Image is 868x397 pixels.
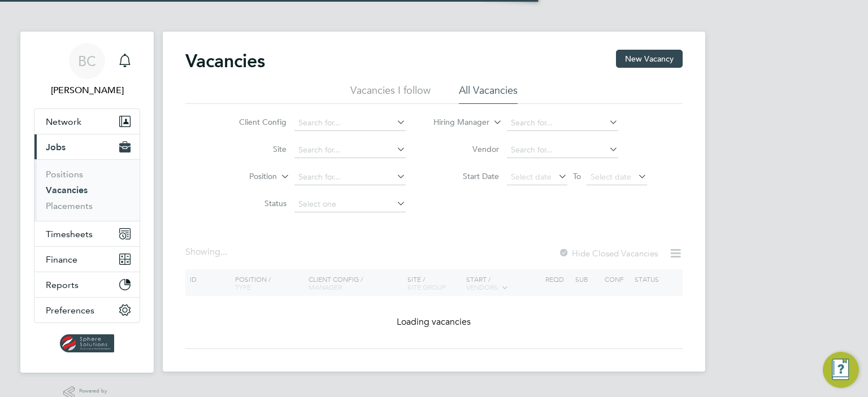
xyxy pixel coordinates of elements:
label: Vendor [434,144,499,154]
span: Select date [511,172,552,182]
button: Jobs [34,134,140,159]
button: Reports [34,272,140,297]
span: BC [78,54,96,68]
li: All Vacancies [459,84,518,104]
a: Positions [46,169,83,180]
label: Hiring Manager [424,117,489,128]
button: Finance [34,247,140,272]
span: Finance [46,254,77,265]
a: Vacancies [46,185,88,195]
label: Status [222,198,287,208]
label: Client Config [222,117,287,127]
span: Briony Carr [34,84,140,97]
span: To [570,169,584,184]
span: Network [46,116,81,127]
input: Search for... [294,115,406,131]
span: Timesheets [46,229,93,239]
h2: Vacancies [185,50,265,72]
button: Preferences [34,298,140,322]
nav: Main navigation [20,32,154,373]
label: Start Date [434,171,499,181]
input: Select one [294,197,406,212]
div: Showing [185,246,229,258]
input: Search for... [294,169,406,185]
button: Timesheets [34,221,140,246]
img: spheresolutions-logo-retina.png [60,334,115,352]
label: Hide Closed Vacancies [558,248,658,259]
a: Go to home page [34,334,140,352]
a: Placements [46,200,93,211]
button: New Vacancy [616,50,683,68]
label: Position [212,171,277,182]
input: Search for... [507,142,618,158]
span: Reports [46,280,79,290]
div: Jobs [34,159,140,221]
span: ... [220,246,227,258]
span: Powered by [79,386,111,396]
button: Network [34,109,140,134]
span: Preferences [46,305,94,316]
li: Vacancies I follow [350,84,431,104]
a: BC[PERSON_NAME] [34,43,140,97]
span: Jobs [46,142,66,152]
label: Site [222,144,287,154]
input: Search for... [294,142,406,158]
button: Engage Resource Center [823,352,859,388]
span: Select date [591,172,631,182]
input: Search for... [507,115,618,131]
